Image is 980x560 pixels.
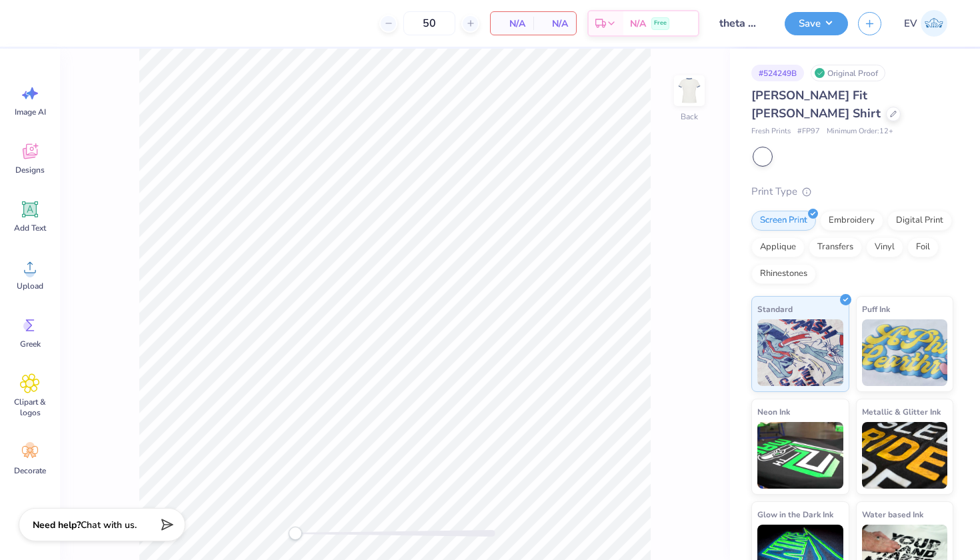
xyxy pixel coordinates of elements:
div: Digital Print [887,211,952,231]
img: Standard [757,319,843,386]
span: Designs [15,165,45,175]
strong: Need help? [33,519,81,531]
div: Print Type [751,184,953,199]
span: Water based Ink [862,507,923,521]
span: Puff Ink [862,302,890,316]
span: Standard [757,302,793,316]
span: Minimum Order: 12 + [827,126,893,137]
span: EV [904,16,917,31]
button: Save [785,12,848,35]
a: EV [898,10,953,37]
span: Chat with us. [81,519,137,531]
span: Fresh Prints [751,126,791,137]
input: – – [403,11,455,35]
img: Puff Ink [862,319,948,386]
span: Greek [20,339,41,349]
div: Foil [907,237,939,257]
span: N/A [541,17,568,31]
span: Image AI [15,107,46,117]
span: # FP97 [797,126,820,137]
div: Back [681,111,698,123]
div: Vinyl [866,237,903,257]
div: Applique [751,237,805,257]
input: Untitled Design [709,10,775,37]
span: Neon Ink [757,405,790,419]
div: Accessibility label [289,527,302,540]
span: N/A [630,17,646,31]
img: Emily Von Buttlar [921,10,947,37]
span: Decorate [14,465,46,476]
span: Glow in the Dark Ink [757,507,833,521]
div: Transfers [809,237,862,257]
span: Add Text [14,223,46,233]
span: Clipart & logos [8,397,52,418]
div: # 524249B [751,65,804,81]
div: Rhinestones [751,264,816,284]
img: Back [676,77,703,104]
span: N/A [499,17,525,31]
div: Embroidery [820,211,883,231]
span: [PERSON_NAME] Fit [PERSON_NAME] Shirt [751,87,881,121]
img: Metallic & Glitter Ink [862,422,948,489]
div: Screen Print [751,211,816,231]
img: Neon Ink [757,422,843,489]
span: Free [654,19,667,28]
div: Original Proof [811,65,885,81]
span: Upload [17,281,43,291]
span: Metallic & Glitter Ink [862,405,941,419]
